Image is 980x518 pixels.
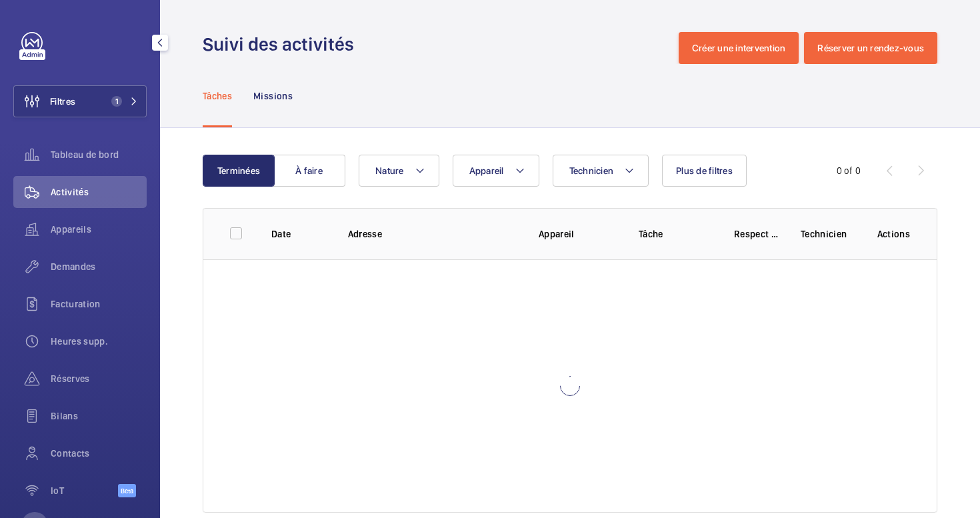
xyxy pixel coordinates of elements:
h1: Suivi des activités [203,32,362,57]
p: Tâches [203,89,232,103]
span: Bilans [51,409,147,423]
span: IoT [51,484,118,497]
p: Adresse [348,227,517,241]
span: Appareils [51,223,147,236]
span: Filtres [50,95,75,108]
span: Contacts [51,447,147,460]
span: Tableau de bord [51,148,147,161]
button: Technicien [553,155,649,187]
p: Date [271,227,327,241]
span: 1 [111,96,122,107]
button: Plus de filtres [662,155,747,187]
span: Technicien [569,165,614,176]
div: 0 of 0 [837,164,861,177]
p: Appareil [539,227,617,241]
p: Actions [877,227,910,241]
button: Appareil [453,155,539,187]
p: Technicien [801,227,856,241]
button: Nature [359,155,439,187]
p: Respect délai [734,227,779,241]
span: Beta [118,484,136,497]
span: Heures supp. [51,335,147,348]
button: Réserver un rendez-vous [804,32,937,64]
p: Missions [253,89,293,103]
p: Tâche [639,227,713,241]
button: Filtres1 [13,85,147,117]
span: Réserves [51,372,147,385]
span: Activités [51,185,147,199]
button: À faire [273,155,345,187]
span: Nature [375,165,404,176]
button: Créer une intervention [679,32,799,64]
button: Terminées [203,155,275,187]
span: Facturation [51,297,147,311]
span: Plus de filtres [676,165,733,176]
span: Appareil [469,165,504,176]
span: Demandes [51,260,147,273]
